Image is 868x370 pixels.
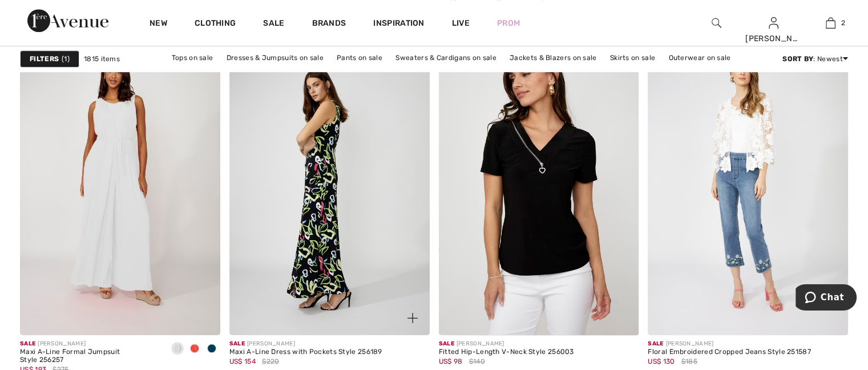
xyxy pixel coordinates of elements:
[452,17,470,29] a: Live
[30,54,59,64] strong: Filters
[648,348,811,356] div: Floral Embroidered Cropped Jeans Style 251587
[150,18,167,30] a: New
[373,18,424,30] span: Inspiration
[769,17,778,28] a: Sign In
[469,356,485,367] span: $140
[439,348,574,356] div: Fitted Hip-Length V-Neck Style 256003
[20,340,160,348] div: [PERSON_NAME]
[407,313,418,323] img: plus_v2.svg
[166,50,219,65] a: Tops on sale
[769,16,778,30] img: My Info
[20,34,220,335] img: Maxi A-Line Formal Jumpsuit Style 256257. Twilight
[782,54,848,64] div: : Newest
[681,356,697,367] span: $185
[312,18,346,30] a: Brands
[27,9,108,32] img: 1ère Avenue
[221,50,329,65] a: Dresses & Jumpsuits on sale
[782,55,813,63] strong: Sort By
[802,16,858,30] a: 2
[648,340,663,347] span: Sale
[390,50,502,65] a: Sweaters & Cardigans on sale
[229,348,382,356] div: Maxi A-Line Dress with Pockets Style 256189
[745,33,801,45] div: [PERSON_NAME]
[604,50,661,65] a: Skirts on sale
[84,54,120,64] span: 1815 items
[229,34,430,335] a: Maxi A-Line Dress with Pockets Style 256189. Black/Multi
[439,340,454,347] span: Sale
[62,54,70,64] span: 1
[203,340,220,359] div: Twilight
[263,18,284,30] a: Sale
[439,357,463,365] span: US$ 98
[663,50,736,65] a: Outerwear on sale
[195,18,236,30] a: Clothing
[439,340,574,348] div: [PERSON_NAME]
[796,284,857,313] iframe: Opens a widget where you can chat to one of our agents
[169,340,186,359] div: Off White
[229,357,256,365] span: US$ 154
[20,348,160,364] div: Maxi A-Line Formal Jumpsuit Style 256257
[648,34,848,335] img: Floral Embroidered Cropped Jeans Style 251587. Blue
[186,340,203,359] div: Fire
[331,50,388,65] a: Pants on sale
[229,340,382,348] div: [PERSON_NAME]
[20,340,35,347] span: Sale
[648,340,811,348] div: [PERSON_NAME]
[504,50,603,65] a: Jackets & Blazers on sale
[262,356,279,367] span: $220
[826,16,835,30] img: My Bag
[648,357,675,365] span: US$ 130
[497,17,520,29] a: Prom
[712,16,721,30] img: search the website
[841,18,845,28] span: 2
[439,34,639,335] img: Fitted Hip-Length V-Neck Style 256003. Black
[229,340,245,347] span: Sale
